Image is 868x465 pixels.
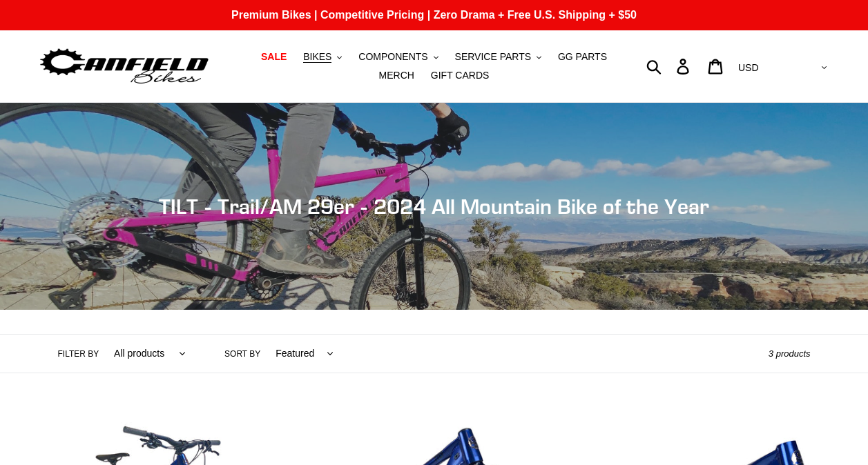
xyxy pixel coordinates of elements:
[351,48,445,66] button: COMPONENTS
[358,51,427,63] span: COMPONENTS
[254,48,293,66] a: SALE
[448,48,548,66] button: SERVICE PARTS
[372,66,421,85] a: MERCH
[769,348,811,359] span: 3 products
[38,45,211,88] img: Canfield Bikes
[424,66,496,85] a: GIFT CARDS
[379,70,414,81] span: MERCH
[296,48,349,66] button: BIKES
[261,51,287,63] span: SALE
[303,51,331,63] span: BIKES
[58,348,99,360] label: Filter by
[431,70,490,81] span: GIFT CARDS
[455,51,531,63] span: SERVICE PARTS
[558,51,607,63] span: GG PARTS
[224,348,260,360] label: Sort by
[551,48,614,66] a: GG PARTS
[159,194,709,219] span: TILT - Trail/AM 29er - 2024 All Mountain Bike of the Year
